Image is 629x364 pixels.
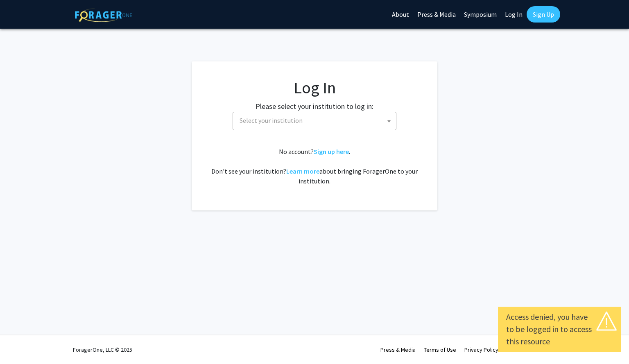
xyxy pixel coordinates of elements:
div: Access denied, you have to be logged in to access this resource [506,311,613,348]
h1: Log In [208,78,421,97]
div: No account? . Don't see your institution? about bringing ForagerOne to your institution. [208,147,421,186]
label: Please select your institution to log in: [256,101,373,112]
a: Terms of Use [424,346,456,353]
a: Sign up here [314,147,349,156]
div: ForagerOne, LLC © 2025 [73,335,132,364]
span: Select your institution [236,112,396,129]
a: Learn more about bringing ForagerOne to your institution [286,167,319,175]
a: Press & Media [380,346,416,353]
img: ForagerOne Logo [75,8,132,22]
a: Privacy Policy [464,346,498,353]
a: Sign Up [527,6,560,23]
span: Select your institution [240,116,303,124]
span: Select your institution [233,112,396,130]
